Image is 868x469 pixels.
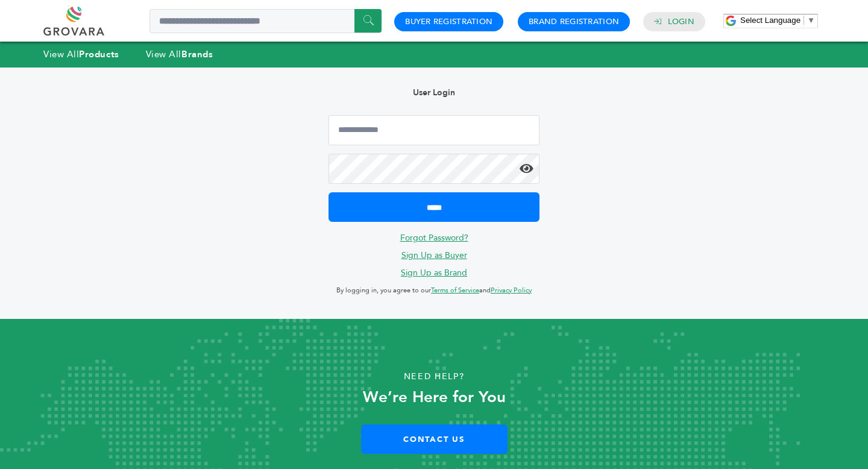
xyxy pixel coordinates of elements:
a: Brand Registration [529,16,619,27]
a: Select Language​ [740,16,815,25]
a: View AllBrands [146,48,213,60]
span: ▼ [807,16,815,25]
a: Buyer Registration [405,16,492,27]
a: Forgot Password? [400,232,468,244]
p: By logging in, you agree to our and [329,283,539,298]
a: Terms of Service [431,286,479,295]
input: Search a product or brand... [149,9,382,33]
a: Sign Up as Brand [401,267,467,279]
strong: Products [79,48,119,60]
input: Email Address [329,115,539,145]
a: Login [668,16,694,27]
span: ​ [804,16,804,25]
a: Privacy Policy [491,286,532,295]
a: Contact Us [361,424,508,454]
strong: Brands [181,48,213,60]
a: View AllProducts [43,48,119,60]
span: Select Language [740,16,800,25]
p: Need Help? [43,368,825,386]
b: User Login [413,87,455,98]
input: Password [329,154,539,184]
strong: We’re Here for You [363,386,506,408]
a: Sign Up as Buyer [401,250,467,261]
